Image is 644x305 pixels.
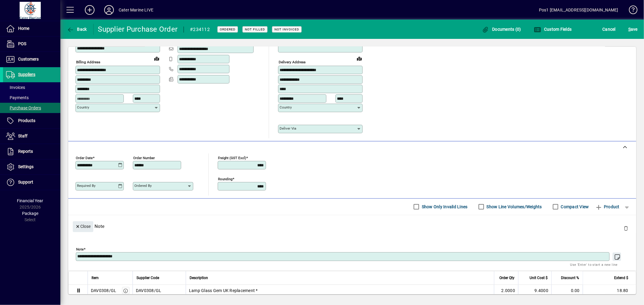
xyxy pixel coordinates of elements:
span: Suppliers [18,72,35,77]
span: Cancel [603,24,616,34]
label: Show Only Invalid Lines [421,204,468,210]
button: Documents (0) [480,24,523,35]
mat-hint: Use 'Enter' to start a new line [570,261,618,268]
td: 0.00 [551,285,583,297]
mat-label: Freight (GST excl) [218,156,246,160]
div: Pos1 [EMAIL_ADDRESS][DOMAIN_NAME] [539,5,618,15]
span: Discount % [561,275,579,281]
mat-label: Order number [133,156,155,160]
span: Purchase Orders [6,105,41,110]
app-page-header-button: Close [71,223,95,229]
app-page-header-button: Back [60,24,94,35]
td: 9.4000 [518,285,551,297]
span: Custom Fields [534,27,572,32]
mat-label: Country [77,105,89,109]
button: Product [592,201,623,212]
mat-label: Order date [76,156,93,160]
td: 2.0000 [494,285,518,297]
span: ave [628,24,638,34]
span: POS [18,41,26,46]
span: Support [18,180,33,184]
span: Not Filled [245,27,265,31]
button: Delete [619,221,633,236]
a: View on map [354,54,364,63]
div: Cater Marine LIVE [119,5,153,15]
span: Unit Cost $ [530,275,548,281]
a: Staff [3,129,60,144]
span: Settings [18,164,34,169]
mat-label: Rounding [218,177,232,181]
a: Products [3,113,60,128]
button: Close [73,221,93,232]
button: Add [80,5,99,15]
mat-label: Country [280,105,292,109]
a: Support [3,175,60,190]
span: Order Qty [499,275,514,281]
span: Customers [18,57,39,61]
span: Not Invoiced [274,27,299,31]
span: S [628,27,631,32]
span: Staff [18,134,27,138]
a: Purchase Orders [3,103,60,113]
span: Item [91,275,99,281]
mat-label: Required by [77,184,95,188]
app-page-header-button: Delete [619,225,633,231]
span: Package [22,211,38,216]
mat-label: Ordered by [134,184,152,188]
a: Invoices [3,82,60,93]
span: Reports [18,149,33,154]
div: DAV0308/GL [91,288,117,294]
button: Back [65,24,88,35]
span: Payments [6,95,29,100]
td: 18.80 [583,285,636,297]
span: Ordered [220,27,235,31]
label: Compact View [560,204,589,210]
mat-label: Deliver via [280,126,296,130]
button: Custom Fields [532,24,573,35]
span: Financial Year [17,198,43,203]
span: Invoices [6,85,25,90]
button: Cancel [601,24,617,35]
span: Lamp Glass Gem UK Replacement * [189,288,258,294]
button: Save [627,24,639,35]
span: Home [18,26,29,31]
a: Home [3,21,60,36]
a: View on map [152,54,162,63]
a: Settings [3,159,60,175]
button: Profile [99,5,119,15]
span: Supplier Code [136,275,159,281]
span: Description [190,275,208,281]
label: Show Line Volumes/Weights [485,204,542,210]
a: Payments [3,93,60,103]
div: #234112 [190,25,210,34]
td: DAV0308/GL [133,285,186,297]
span: Product [595,202,620,212]
span: Products [18,118,35,123]
span: Close [75,222,91,231]
span: Extend $ [614,275,628,281]
span: Back [67,27,87,32]
a: POS [3,36,60,52]
a: Customers [3,52,60,67]
div: Supplier Purchase Order [98,24,178,34]
a: Reports [3,144,60,159]
mat-label: Note [76,247,84,251]
div: Note [68,215,636,237]
span: Documents (0) [482,27,521,32]
a: Knowledge Base [624,1,636,21]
